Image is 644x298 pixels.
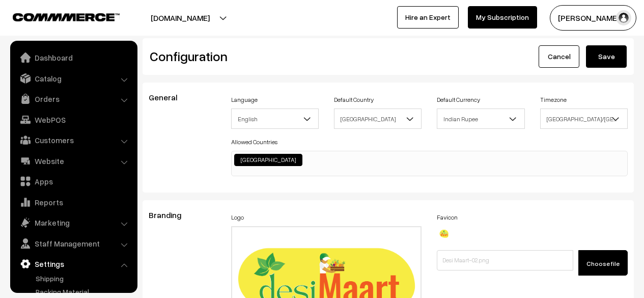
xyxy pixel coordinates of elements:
a: Orders [13,90,134,108]
a: Catalog [13,69,134,88]
button: [PERSON_NAME] [550,5,636,31]
input: Desi Maart-02.png [437,250,573,270]
button: [DOMAIN_NAME] [115,5,245,31]
li: India [234,154,302,166]
span: India [334,109,422,129]
a: Hire an Expert [397,6,459,29]
a: Reports [13,193,134,211]
label: Language [231,95,258,104]
a: My Subscription [468,6,537,29]
a: Packing Material [33,286,134,297]
span: English [231,109,319,129]
a: COMMMERCE [13,10,102,22]
button: Save [586,45,627,68]
img: user [616,10,631,25]
span: Indian Rupee [437,109,524,129]
a: Cancel [539,45,579,68]
a: Apps [13,172,134,191]
a: Customers [13,131,134,149]
a: Website [13,152,134,170]
a: Staff Management [13,234,134,253]
a: Shipping [33,273,134,284]
span: Choose file [586,260,620,267]
h2: Configuration [150,48,381,64]
span: General [149,92,189,102]
label: Favicon [437,213,458,222]
label: Default Country [334,95,374,104]
label: Default Currency [437,95,480,104]
span: English [232,110,318,128]
span: Asia/Kolkata [541,110,627,128]
img: COMMMERCE [13,13,120,21]
span: Asia/Kolkata [540,109,628,129]
label: Logo [231,213,244,222]
label: Allowed Countries [231,138,277,147]
label: Timezone [540,95,567,104]
img: 17394646623308Desi-Maart-02.png [437,227,452,240]
a: WebPOS [13,111,134,129]
span: Indian Rupee [437,110,524,128]
a: Marketing [13,213,134,232]
a: Dashboard [13,48,134,67]
span: Branding [149,210,193,220]
a: Settings [13,255,134,273]
span: India [334,110,421,128]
